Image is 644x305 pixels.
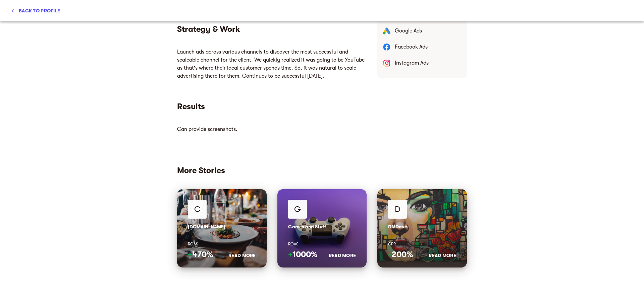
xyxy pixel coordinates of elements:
p: ROAS [288,239,356,249]
p: Facebook Ads [395,43,462,51]
h5: Results [177,101,367,112]
iframe: mayple-rich-text-viewer [177,123,367,136]
p: CPR [388,239,456,249]
div: C [188,200,207,219]
h3: 470% [188,249,222,259]
h5: Strategy & Work [177,24,367,34]
span: - [388,250,391,259]
h3: 1000% [288,249,322,259]
iframe: mayple-rich-text-viewer [177,45,367,83]
span: Read More [429,253,456,258]
span: DMDave [388,224,407,229]
div: G [288,200,307,219]
button: Back to profile [8,5,63,17]
div: D [388,200,407,219]
span: Games and Stuff [288,224,326,229]
span: [DOMAIN_NAME] [188,224,225,229]
span: + [288,250,292,259]
p: Google Ads [395,27,462,35]
span: Read More [228,253,256,258]
span: Read More [329,253,356,258]
p: ROAS [188,239,256,249]
span: + [188,250,192,259]
h3: 200% [388,249,422,259]
span: Back to profile [11,7,60,15]
h5: More Stories [177,165,467,176]
p: Instagram Ads [395,59,462,67]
